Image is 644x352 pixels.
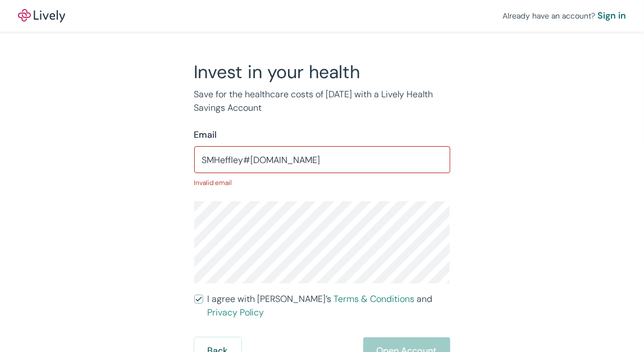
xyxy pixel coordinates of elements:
[208,292,450,319] span: I agree with [PERSON_NAME]’s and
[18,9,65,22] img: Lively
[208,306,264,318] a: Privacy Policy
[597,9,626,22] a: Sign in
[194,88,450,115] p: Save for the healthcare costs of [DATE] with a Lively Health Savings Account
[194,61,450,83] h2: Invest in your health
[194,178,450,188] p: Invalid email
[18,9,65,22] a: LivelyLively
[334,293,415,305] a: Terms & Conditions
[503,9,626,22] div: Already have an account?
[194,128,217,142] label: Email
